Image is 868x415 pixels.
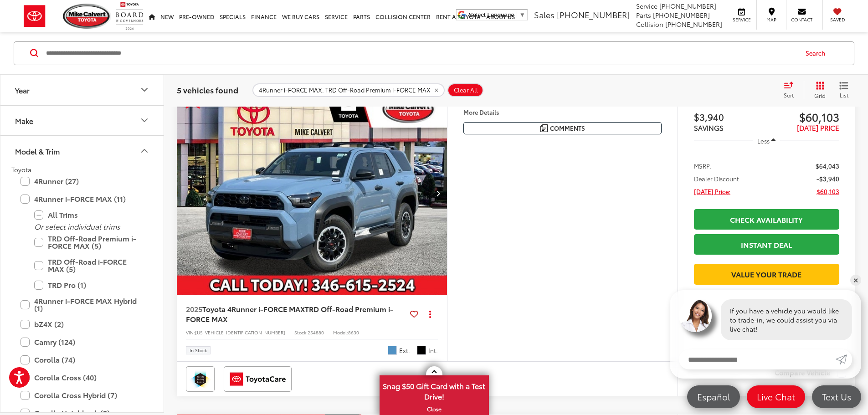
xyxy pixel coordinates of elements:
a: Español [687,385,740,408]
img: Agent profile photo [679,299,712,332]
span: $60,103 [817,187,839,196]
span: 4Runner i-FORCE MAX: TRD Off-Road Premium i-FORCE MAX [259,87,431,94]
span: TRD Off-Road Premium i-FORCE MAX [186,303,393,324]
span: Less [757,137,770,145]
span: Ext. [399,346,410,355]
button: List View [832,81,855,99]
span: Comments [550,124,585,133]
label: 4Runner i-FORCE MAX Hybrid (1) [21,293,144,317]
span: $64,043 [816,161,839,170]
span: 5 vehicles found [177,84,238,95]
label: 4Runner i-FORCE MAX (11) [21,191,144,207]
span: Heritage Blue [388,346,397,355]
button: Actions [422,306,438,322]
div: Model & Trim [139,146,150,157]
button: Clear All [447,83,483,97]
img: 2025 Toyota 4Runner i-FORCE MAX TRD Off-Road Premium i-FORCE MAX [176,92,448,295]
label: bZ4X (2) [21,317,144,333]
div: Make [139,115,150,126]
a: 2025Toyota 4Runner i-FORCE MAXTRD Off-Road Premium i-FORCE MAX [186,304,406,324]
span: Collision [636,20,663,29]
button: YearYear [0,75,164,105]
label: Corolla Cross (40) [21,370,144,386]
div: Year [139,85,150,96]
span: ▼ [519,11,525,18]
span: Dealer Discount [694,174,739,183]
span: SAVINGS [694,123,724,133]
span: [PHONE_NUMBER] [659,1,716,10]
label: TRD Off-Road i-FORCE MAX (5) [34,254,144,277]
span: List [839,91,848,99]
img: Comments [540,124,548,132]
a: Instant Deal [694,234,839,255]
span: Service [731,16,752,23]
span: Sales [534,9,555,20]
a: Submit [836,349,852,369]
span: [US_VEHICLE_IDENTIFICATION_NUMBER] [195,329,285,336]
div: 2025 Toyota 4Runner i-FORCE MAX TRD Off-Road Premium i-FORCE MAX 0 [176,92,448,295]
label: 4Runner (27) [21,174,144,190]
span: [DATE] Price: [694,187,730,196]
a: 2025 Toyota 4Runner i-FORCE MAX TRD Off-Road Premium i-FORCE MAX2025 Toyota 4Runner i-FORCE MAX T... [176,92,448,295]
button: Model & TrimModel & Trim [0,136,164,166]
span: Toyota [11,165,31,174]
label: TRD Pro (1) [34,277,144,293]
label: Corolla Cross Hybrid (7) [21,388,144,404]
span: [PHONE_NUMBER] [557,9,630,20]
span: [DATE] PRICE [797,123,839,133]
span: VIN: [186,329,195,336]
img: Toyota Safety Sense Mike Calvert Toyota Houston TX [188,368,213,390]
span: Grid [814,92,826,99]
span: Contact [791,16,812,23]
button: Less [753,133,781,149]
span: Snag $50 Gift Card with a Test Drive! [380,376,488,404]
span: Model: [333,329,348,336]
button: Grid View [804,81,832,99]
button: Select sort value [779,81,804,99]
span: Live Chat [752,391,800,402]
span: dropdown dots [429,310,431,318]
div: Model & Trim [15,147,60,155]
span: 8630 [348,329,359,336]
span: Service [636,1,657,10]
span: Español [693,391,734,402]
span: Text Us [817,391,856,402]
div: Year [15,86,30,94]
span: $60,103 [766,110,839,123]
span: Stock: [294,329,308,336]
span: 2025 [186,303,202,314]
img: Mike Calvert Toyota [63,4,111,29]
a: Check Availability [694,209,839,230]
span: Int. [428,346,438,355]
button: Search [797,42,838,65]
span: Saved [827,16,847,23]
input: Enter your message [679,349,836,369]
a: Live Chat [747,385,805,408]
span: [PHONE_NUMBER] [653,10,710,20]
span: 254880 [308,329,324,336]
label: Corolla (74) [21,352,144,368]
span: Sort [784,91,794,99]
label: Camry (124) [21,334,144,350]
a: Value Your Trade [694,264,839,284]
label: TRD Off-Road Premium i-FORCE MAX (5) [34,231,144,254]
i: Or select individual trims [34,221,120,232]
input: Search by Make, Model, or Keyword [45,42,797,64]
label: All Trims [34,207,144,223]
span: $3,940 [694,110,767,123]
span: Parts [636,10,651,20]
h4: More Details [463,109,662,115]
button: Comments [463,122,662,134]
span: Black Softex [417,346,426,355]
span: Map [761,16,781,23]
button: remove 4Runner%20i-FORCE%20MAX: TRD%20Off-Road%20Premium%20i-FORCE%20MAX [252,83,445,97]
div: Make [15,116,33,125]
div: If you have a vehicle you would like to trade-in, we could assist you via live chat! [721,299,852,340]
img: ToyotaCare Mike Calvert Toyota Houston TX [226,368,290,390]
span: Toyota 4Runner i-FORCE MAX [202,303,305,314]
a: Text Us [812,385,861,408]
span: -$3,940 [817,174,839,183]
span: In Stock [190,348,207,353]
button: MakeMake [0,106,164,135]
